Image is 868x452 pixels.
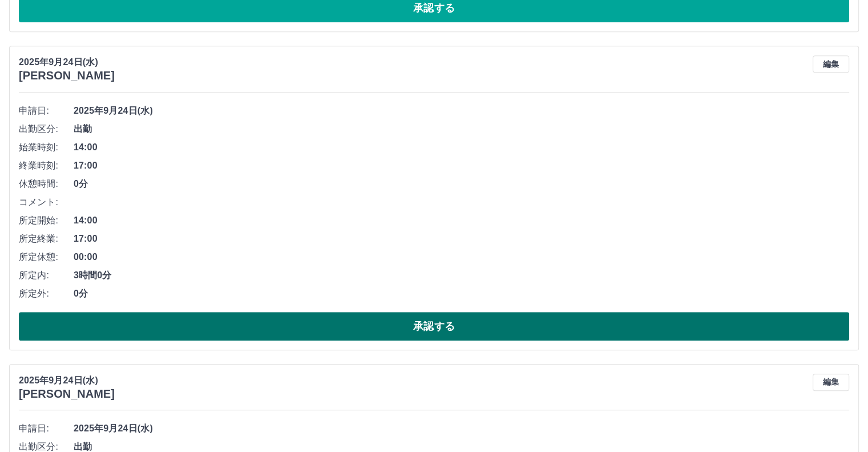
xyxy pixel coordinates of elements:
span: 休憩時間: [19,177,74,191]
span: コメント: [19,195,74,209]
h3: [PERSON_NAME] [19,69,115,82]
span: 0分 [74,287,849,301]
h3: [PERSON_NAME] [19,387,115,401]
span: 所定外: [19,287,74,301]
span: 申請日: [19,104,74,118]
span: 2025年9月24日(水) [74,422,849,435]
span: 17:00 [74,159,849,173]
span: 14:00 [74,141,849,154]
span: 14:00 [74,214,849,227]
span: 申請日: [19,422,74,435]
span: 00:00 [74,250,849,264]
button: 編集 [813,374,849,391]
span: 終業時刻: [19,159,74,173]
span: 所定開始: [19,214,74,227]
span: 出勤区分: [19,122,74,136]
button: 編集 [813,55,849,73]
span: 始業時刻: [19,141,74,154]
span: 所定内: [19,269,74,282]
span: 2025年9月24日(水) [74,104,849,118]
span: 所定休憩: [19,250,74,264]
span: 0分 [74,177,849,191]
span: 所定終業: [19,232,74,246]
p: 2025年9月24日(水) [19,55,115,69]
span: 3時間0分 [74,269,849,282]
span: 17:00 [74,232,849,246]
button: 承認する [19,312,849,341]
p: 2025年9月24日(水) [19,374,115,387]
span: 出勤 [74,122,849,136]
